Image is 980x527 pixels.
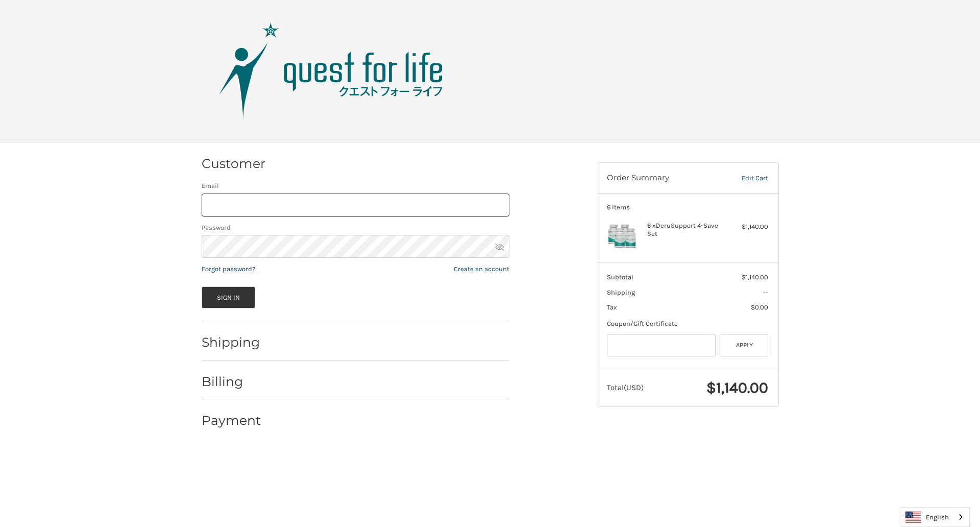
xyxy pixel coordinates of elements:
a: Create an account [454,265,509,273]
label: Password [202,223,509,233]
button: Sign In [202,286,256,308]
h2: Shipping [202,334,261,350]
h2: Billing [202,374,261,390]
h2: Payment [202,413,261,428]
div: Language [900,507,970,527]
span: -- [763,289,768,296]
input: Gift Certificate or Coupon Code [607,334,716,357]
div: $1,140.00 [728,222,768,232]
a: English [900,508,969,526]
h4: 6 x DeruSupport 4-Save Set [647,222,725,238]
h3: 6 Items [607,203,768,211]
span: $1,140.00 [706,378,768,397]
span: $1,140.00 [742,273,768,281]
span: Total (USD) [607,383,644,392]
a: Forgot password? [202,265,255,273]
span: Shipping [607,289,635,296]
div: Coupon/Gift Certificate [607,319,768,329]
label: Email [202,181,509,191]
aside: Language selected: English [900,507,970,527]
button: Apply [721,334,769,357]
h2: Customer [202,156,265,172]
a: Edit Cart [720,173,768,183]
span: Subtotal [607,273,633,281]
img: Quest Group [204,20,459,122]
span: Tax [607,303,617,311]
span: $0.00 [751,303,768,311]
h3: Order Summary [607,173,720,183]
